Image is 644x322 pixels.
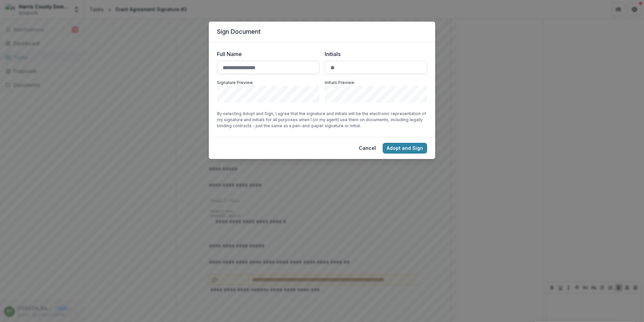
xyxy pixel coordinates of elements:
[217,111,427,129] p: By selecting Adopt and Sign, I agree that the signature and initials will be the electronic repre...
[325,80,427,86] p: Initials Preview
[355,143,380,154] button: Cancel
[209,22,435,42] header: Sign Document
[217,80,319,86] p: Signature Preview
[383,143,427,154] button: Adopt and Sign
[217,50,315,58] label: Full Name
[325,50,423,58] label: Initials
